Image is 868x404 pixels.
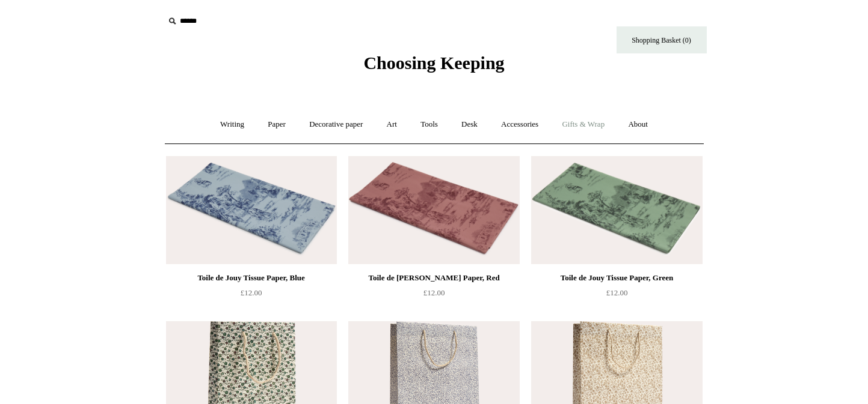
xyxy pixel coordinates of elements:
img: Toile de Jouy Tissue Paper, Blue [166,156,337,264]
span: Choosing Keeping [363,53,504,73]
span: £12.00 [606,288,628,297]
a: Shopping Basket (0) [617,26,707,53]
a: Toile de Jouy Tissue Paper, Red Toile de Jouy Tissue Paper, Red [348,156,519,264]
a: Writing [209,109,255,140]
a: About [617,109,659,140]
a: Toile de Jouy Tissue Paper, Blue Toile de Jouy Tissue Paper, Blue [166,156,337,264]
a: Toile de [PERSON_NAME] Paper, Red £12.00 [348,271,519,320]
a: Toile de Jouy Tissue Paper, Green £12.00 [531,271,702,320]
img: Toile de Jouy Tissue Paper, Red [348,156,519,264]
a: Art [376,109,408,140]
span: £12.00 [241,288,262,297]
img: Toile de Jouy Tissue Paper, Green [531,156,702,264]
div: Toile de Jouy Tissue Paper, Blue [169,271,334,285]
a: Decorative paper [298,109,374,140]
a: Tools [410,109,449,140]
a: Toile de Jouy Tissue Paper, Blue £12.00 [166,271,337,320]
a: Paper [257,109,297,140]
span: £12.00 [423,288,445,297]
div: Toile de [PERSON_NAME] Paper, Red [351,271,516,285]
div: Toile de Jouy Tissue Paper, Green [534,271,699,285]
a: Toile de Jouy Tissue Paper, Green Toile de Jouy Tissue Paper, Green [531,156,702,264]
a: Accessories [490,109,549,140]
a: Gifts & Wrap [551,109,615,140]
a: Desk [451,109,488,140]
a: Choosing Keeping [363,62,504,71]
